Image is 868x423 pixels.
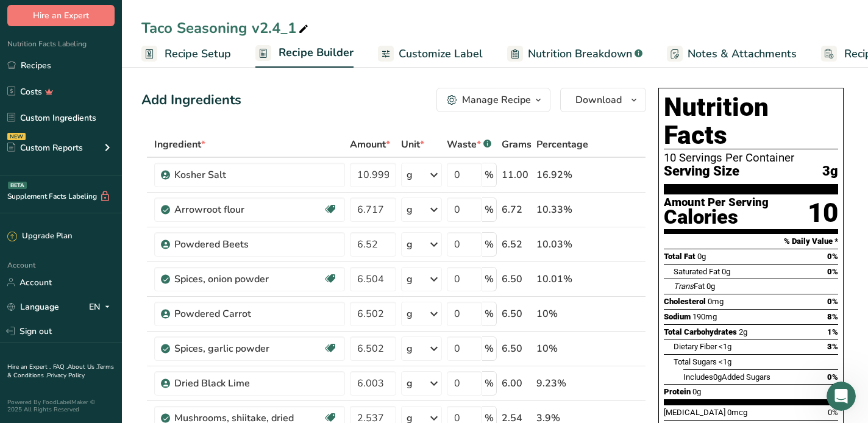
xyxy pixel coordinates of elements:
div: 10 Servings Per Container [664,152,838,164]
div: g [407,168,413,182]
a: Customize Label [378,40,483,68]
span: <1g [719,357,731,366]
div: Powdered Carrot [174,307,327,321]
span: 0g [697,252,706,261]
div: g [407,202,413,217]
span: <1g [719,342,731,351]
div: 6.50 [502,272,532,286]
div: Custom Reports [7,141,83,154]
div: 6.50 [502,307,532,321]
span: [MEDICAL_DATA] [664,408,725,417]
i: Trans [674,282,694,291]
a: Recipe Builder [255,39,354,68]
span: Fat [674,282,705,291]
span: 0% [827,267,838,276]
div: g [407,272,413,286]
span: Total Sugars [674,357,717,366]
div: 11.00 [502,168,532,182]
span: 0% [828,408,838,417]
div: 9.23% [536,376,588,391]
span: Includes Added Sugars [683,372,770,382]
span: Ingredient [154,137,205,152]
span: Recipe Builder [279,44,354,61]
div: Spices, garlic powder [174,341,323,356]
div: g [407,376,413,391]
span: Total Fat [664,252,695,261]
span: 0mg [708,297,724,306]
div: Manage Recipe [462,93,531,107]
span: Cholesterol [664,297,706,306]
button: Hire an Expert [7,5,115,26]
a: Language [7,296,59,318]
div: 10.33% [536,202,588,217]
span: Grams [502,137,532,152]
span: 0g [706,282,715,291]
h1: Nutrition Facts [664,93,838,149]
span: 1% [827,327,838,336]
div: 10.01% [536,272,588,286]
span: Serving Size [664,164,739,179]
span: Customize Label [399,46,483,62]
div: Calories [664,208,769,226]
div: Arrowroot flour [174,202,323,217]
div: g [407,237,413,252]
div: 6.52 [502,237,532,252]
a: Notes & Attachments [667,40,797,68]
span: Nutrition Breakdown [528,46,632,62]
div: Taco Seasoning v2.4_1 [141,17,311,39]
span: 0% [827,372,838,382]
span: Sodium [664,312,691,321]
span: 0g [692,387,701,396]
iframe: Intercom live chat [827,382,856,411]
section: % Daily Value * [664,234,838,249]
div: Spices, onion powder [174,272,323,286]
div: Upgrade Plan [7,230,72,243]
span: 3g [822,164,838,179]
a: Nutrition Breakdown [507,40,642,68]
a: Terms & Conditions . [7,363,114,380]
div: 6.00 [502,376,532,391]
div: Powdered Beets [174,237,327,252]
div: Dried Black Lime [174,376,327,391]
span: Recipe Setup [165,46,231,62]
span: Protein [664,387,691,396]
div: 16.92% [536,168,588,182]
div: Add Ingredients [141,90,241,110]
div: g [407,307,413,321]
span: Unit [401,137,424,152]
span: Dietary Fiber [674,342,717,351]
div: 10% [536,307,588,321]
button: Download [560,88,646,112]
span: 0% [827,297,838,306]
div: Kosher Salt [174,168,327,182]
div: 10% [536,341,588,356]
span: 2g [739,327,747,336]
span: 3% [827,342,838,351]
div: NEW [7,133,26,140]
span: Download [575,93,622,107]
span: 190mg [692,312,717,321]
span: Amount [350,137,390,152]
a: FAQ . [53,363,68,371]
a: Privacy Policy [47,371,85,380]
span: 0g [722,267,730,276]
a: About Us . [68,363,97,371]
a: Hire an Expert . [7,363,51,371]
div: EN [89,299,115,314]
span: Saturated Fat [674,267,720,276]
div: 10.03% [536,237,588,252]
span: 8% [827,312,838,321]
span: Percentage [536,137,588,152]
div: Amount Per Serving [664,197,769,208]
span: Total Carbohydrates [664,327,737,336]
div: g [407,341,413,356]
div: BETA [8,182,27,189]
span: 0% [827,252,838,261]
button: Manage Recipe [436,88,550,112]
span: Notes & Attachments [688,46,797,62]
div: Powered By FoodLabelMaker © 2025 All Rights Reserved [7,399,115,413]
a: Recipe Setup [141,40,231,68]
span: 0mcg [727,408,747,417]
div: Waste [447,137,491,152]
span: 0g [713,372,722,382]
